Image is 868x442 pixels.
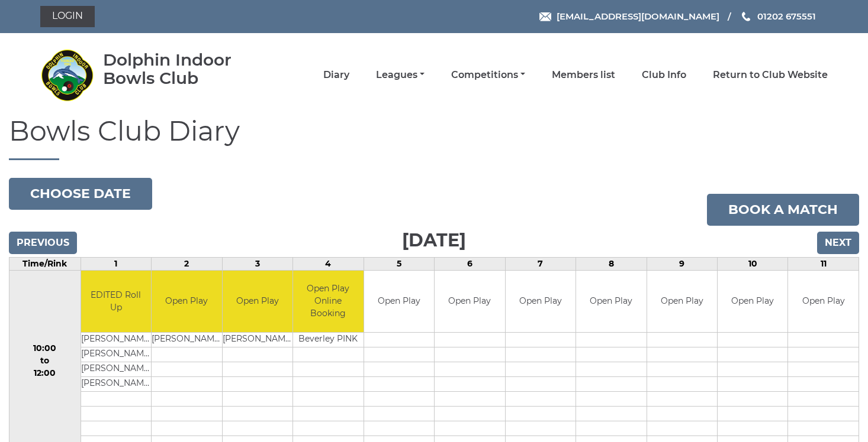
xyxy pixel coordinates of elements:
[506,271,576,333] td: Open Play
[293,333,363,347] td: Beverley PINK
[576,257,647,270] td: 8
[364,257,434,270] td: 5
[81,347,151,362] td: [PERSON_NAME]
[81,377,151,392] td: [PERSON_NAME]
[81,257,151,270] td: 1
[707,194,859,226] a: Book a match
[647,257,717,270] td: 9
[642,69,686,82] a: Club Info
[539,12,551,21] img: Email
[81,271,151,333] td: EDITED Roll Up
[451,69,525,82] a: Competitions
[323,69,349,82] a: Diary
[740,9,816,23] a: Phone us 01202 675551
[552,69,615,82] a: Members list
[9,232,77,254] input: Previous
[293,271,363,333] td: Open Play Online Booking
[81,333,151,347] td: [PERSON_NAME]
[223,271,292,333] td: Open Play
[40,48,94,102] img: Dolphin Indoor Bowls Club
[81,362,151,377] td: [PERSON_NAME]
[788,271,859,333] td: Open Play
[757,11,816,22] span: 01202 675551
[364,271,434,333] td: Open Play
[435,257,505,270] td: 6
[576,271,646,333] td: Open Play
[557,11,719,22] span: [EMAIL_ADDRESS][DOMAIN_NAME]
[9,257,81,270] td: Time/Rink
[293,257,364,270] td: 4
[152,333,221,347] td: [PERSON_NAME]
[376,69,425,82] a: Leagues
[718,271,787,333] td: Open Play
[9,178,152,210] button: Choose date
[223,333,292,347] td: [PERSON_NAME]
[742,12,750,21] img: Phone us
[788,257,859,270] td: 11
[9,116,859,160] h1: Bowls Club Diary
[152,257,222,270] td: 2
[718,257,788,270] td: 10
[152,271,221,333] td: Open Play
[435,271,504,333] td: Open Play
[40,6,95,27] a: Login
[222,257,292,270] td: 3
[539,9,719,23] a: Email [EMAIL_ADDRESS][DOMAIN_NAME]
[817,232,859,254] input: Next
[103,51,266,87] div: Dolphin Indoor Bowls Club
[713,69,828,82] a: Return to Club Website
[647,271,717,333] td: Open Play
[505,257,576,270] td: 7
